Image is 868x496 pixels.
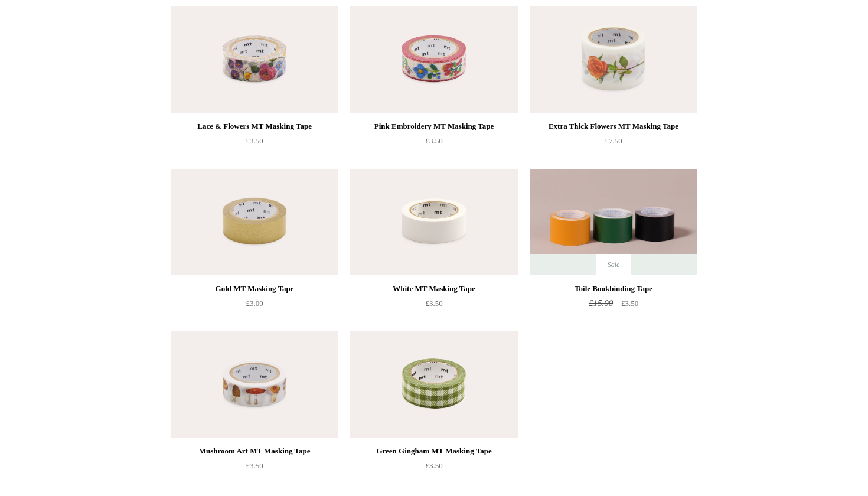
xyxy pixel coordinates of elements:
[530,169,697,275] img: Toile Bookbinding Tape
[174,444,335,458] div: Mushroom Art MT Masking Tape
[171,119,338,168] a: Lace & Flowers MT Masking Tape £3.50
[171,169,338,275] img: Gold MT Masking Tape
[350,6,518,113] a: Pink Embroidery MT Masking Tape Pink Embroidery MT Masking Tape
[533,119,694,133] div: Extra Thick Flowers MT Masking Tape
[174,282,335,296] div: Gold MT Masking Tape
[350,282,518,330] a: White MT Masking Tape £3.50
[174,119,335,133] div: Lace & Flowers MT Masking Tape
[353,282,515,296] div: White MT Masking Tape
[171,331,338,438] img: Mushroom Art MT Masking Tape
[605,136,622,145] span: £7.50
[530,169,697,275] a: Toile Bookbinding Tape Toile Bookbinding Tape Sale
[246,136,263,145] span: £3.50
[596,254,632,275] span: Sale
[171,6,338,113] img: Lace & Flowers MT Masking Tape
[171,331,338,438] a: Mushroom Art MT Masking Tape Mushroom Art MT Masking Tape
[350,331,518,438] img: Green Gingham MT Masking Tape
[530,6,697,113] img: Extra Thick Flowers MT Masking Tape
[350,6,518,113] img: Pink Embroidery MT Masking Tape
[530,119,697,168] a: Extra Thick Flowers MT Masking Tape £7.50
[621,299,638,308] span: £3.50
[425,461,442,470] span: £3.50
[350,444,518,492] a: Green Gingham MT Masking Tape £3.50
[353,444,515,458] div: Green Gingham MT Masking Tape
[350,331,518,438] a: Green Gingham MT Masking Tape Green Gingham MT Masking Tape
[353,119,515,133] div: Pink Embroidery MT Masking Tape
[350,119,518,168] a: Pink Embroidery MT Masking Tape £3.50
[171,444,338,492] a: Mushroom Art MT Masking Tape £3.50
[171,169,338,275] a: Gold MT Masking Tape Gold MT Masking Tape
[530,6,697,113] a: Extra Thick Flowers MT Masking Tape Extra Thick Flowers MT Masking Tape
[246,299,263,308] span: £3.00
[589,298,613,308] span: £15.00
[533,282,694,296] div: Toile Bookbinding Tape
[425,136,442,145] span: £3.50
[425,299,442,308] span: £3.50
[246,461,263,470] span: £3.50
[530,282,697,330] a: Toile Bookbinding Tape £15.00 £3.50
[171,282,338,330] a: Gold MT Masking Tape £3.00
[171,6,338,113] a: Lace & Flowers MT Masking Tape Lace & Flowers MT Masking Tape
[350,169,518,275] img: White MT Masking Tape
[350,169,518,275] a: White MT Masking Tape White MT Masking Tape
